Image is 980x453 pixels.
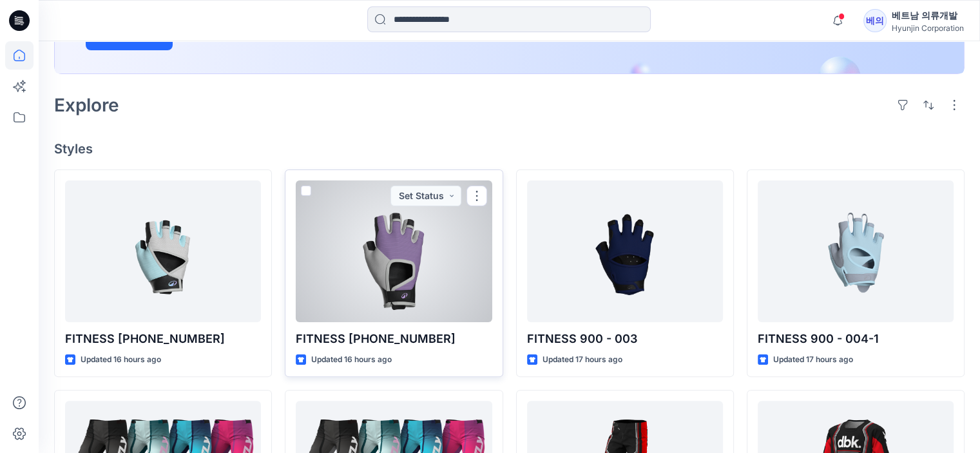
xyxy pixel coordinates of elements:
[54,141,965,157] h4: Styles
[892,8,964,23] div: 베트남 의류개발
[527,330,723,348] p: FITNESS 900 - 003
[81,353,161,367] p: Updated 16 hours ago
[65,180,261,322] a: FITNESS 900-006-1
[296,330,492,348] p: FITNESS [PHONE_NUMBER]
[296,180,492,322] a: FITNESS 900-008-1
[758,330,954,348] p: FITNESS 900 - 004-1
[527,180,723,322] a: FITNESS 900 - 003
[65,330,261,348] p: FITNESS [PHONE_NUMBER]
[311,353,392,367] p: Updated 16 hours ago
[758,180,954,322] a: FITNESS 900 - 004-1
[892,23,964,33] div: Hyunjin Corporation
[54,95,119,115] h2: Explore
[543,353,622,367] p: Updated 17 hours ago
[863,9,887,32] div: 베의
[773,353,853,367] p: Updated 17 hours ago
